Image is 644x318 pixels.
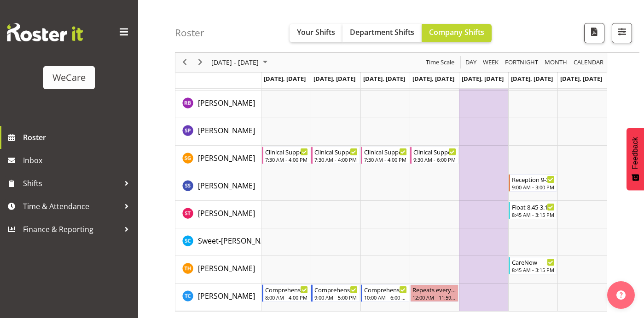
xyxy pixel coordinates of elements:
span: Shifts [23,176,120,190]
button: Next [194,57,207,68]
div: CareNow [512,257,555,267]
td: Torry Cobb resource [175,284,261,311]
div: Savanna Samson"s event - Reception 9-3 Begin From Saturday, November 15, 2025 at 9:00:00 AM GMT+1... [509,174,557,192]
span: Department Shifts [350,27,414,37]
div: 9:30 AM - 6:00 PM [413,156,456,163]
td: Tillie Hollyer resource [175,256,261,284]
span: [PERSON_NAME] [198,153,255,163]
td: Sanjita Gurung resource [175,146,261,173]
td: Savanna Samson resource [175,173,261,201]
span: [DATE], [DATE] [313,74,355,83]
div: Reception 9-3 [512,175,555,184]
button: Timeline Month [543,57,569,68]
h4: Roster [175,28,204,38]
a: [PERSON_NAME] [198,153,255,164]
span: Inbox [23,153,133,167]
div: 8:45 AM - 3:15 PM [512,266,555,273]
div: 7:30 AM - 4:00 PM [364,156,407,163]
img: help-xxl-2.png [616,290,626,300]
div: 10:00 AM - 6:00 PM [364,294,407,301]
span: [DATE], [DATE] [363,74,405,83]
span: [PERSON_NAME] [198,291,255,301]
div: previous period [177,53,192,72]
button: Company Shifts [422,24,492,42]
span: Month [544,57,568,68]
button: Department Shifts [342,24,422,42]
button: Timeline Day [464,57,478,68]
div: Float 8.45-3.15 [512,202,555,211]
span: [DATE], [DATE] [412,74,454,83]
a: [PERSON_NAME] [198,97,255,108]
div: 7:30 AM - 4:00 PM [265,156,308,163]
span: calendar [573,57,604,68]
span: [DATE], [DATE] [462,74,504,83]
div: Clinical Support 7.30 - 4 [314,147,357,156]
div: Clinical Support 7.30 - 4 [265,147,308,156]
span: [DATE] - [DATE] [210,57,260,68]
div: Sanjita Gurung"s event - Clinical Support 7.30 - 4 Begin From Monday, November 10, 2025 at 7:30:0... [262,147,310,164]
span: [PERSON_NAME] [198,263,255,273]
div: Sanjita Gurung"s event - Clinical Support 7.30 - 4 Begin From Wednesday, November 12, 2025 at 7:3... [361,147,409,164]
td: Ruby Beaumont resource [175,91,261,118]
div: November 10 - 16, 2025 [208,53,273,72]
div: 8:00 AM - 4:00 PM [265,294,308,301]
div: Sanjita Gurung"s event - Clinical Support 9.30-6 Begin From Thursday, November 13, 2025 at 9:30:0... [410,147,458,164]
button: Timeline Week [482,57,500,68]
div: Simone Turner"s event - Float 8.45-3.15 Begin From Saturday, November 15, 2025 at 8:45:00 AM GMT+... [509,202,557,219]
div: Comprehensive Consult 9-5 [314,285,357,294]
a: Sweet-[PERSON_NAME] [198,235,278,246]
div: Clinical Support 9.30-6 [413,147,456,156]
span: Feedback [631,137,639,169]
button: Previous [179,57,191,68]
span: Time Scale [425,57,455,68]
div: Comprehensive Consult 10-6 [364,285,407,294]
div: Torry Cobb"s event - Comprehensive Consult 9-5 Begin From Tuesday, November 11, 2025 at 9:00:00 A... [311,284,360,302]
button: Your Shifts [290,24,342,42]
td: Simone Turner resource [175,201,261,228]
a: [PERSON_NAME] [198,290,255,301]
td: Sweet-Lin Chan resource [175,228,261,256]
span: Your Shifts [297,27,335,37]
button: Month [572,57,605,68]
div: Torry Cobb"s event - Comprehensive Consult 10-6 Begin From Wednesday, November 12, 2025 at 10:00:... [361,284,409,302]
div: next period [192,53,208,72]
span: Time & Attendance [23,199,120,213]
span: [DATE], [DATE] [511,74,553,83]
button: Time Scale [424,57,456,68]
div: Sanjita Gurung"s event - Clinical Support 7.30 - 4 Begin From Tuesday, November 11, 2025 at 7:30:... [311,147,360,164]
a: [PERSON_NAME] [198,208,255,219]
span: Week [482,57,499,68]
button: November 2025 [210,57,272,68]
td: Sabnam Pun resource [175,118,261,146]
span: Roster [23,131,133,144]
button: Fortnight [504,57,540,68]
a: [PERSON_NAME] [198,263,255,274]
div: 9:00 AM - 5:00 PM [314,294,357,301]
span: Day [464,57,477,68]
img: Rosterit website logo [7,23,83,41]
div: 9:00 AM - 3:00 PM [512,183,555,191]
button: Filter Shifts [612,23,632,43]
div: Comprehensive Consult 8-4 [265,285,308,294]
button: Download a PDF of the roster according to the set date range. [584,23,604,43]
div: Torry Cobb"s event - Repeats every thursday - Torry Cobb Begin From Thursday, November 13, 2025 a... [410,284,458,302]
div: Torry Cobb"s event - Comprehensive Consult 8-4 Begin From Monday, November 10, 2025 at 8:00:00 AM... [262,284,310,302]
div: Tillie Hollyer"s event - CareNow Begin From Saturday, November 15, 2025 at 8:45:00 AM GMT+13:00 E... [509,257,557,274]
span: Finance & Reporting [23,222,120,236]
span: [DATE], [DATE] [560,74,602,83]
span: [PERSON_NAME] [198,208,255,218]
div: 7:30 AM - 4:00 PM [314,156,357,163]
a: [PERSON_NAME] [198,180,255,191]
span: [DATE], [DATE] [264,74,306,83]
span: [PERSON_NAME] [198,181,255,191]
div: 8:45 AM - 3:15 PM [512,211,555,218]
div: Clinical Support 7.30 - 4 [364,147,407,156]
span: [PERSON_NAME] [198,98,255,108]
div: WeCare [52,71,86,85]
button: Feedback - Show survey [627,128,644,190]
span: Fortnight [504,57,539,68]
div: 12:00 AM - 11:59 PM [412,294,456,301]
span: Sweet-[PERSON_NAME] [198,236,278,246]
span: [PERSON_NAME] [198,125,255,136]
span: Company Shifts [429,27,484,37]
